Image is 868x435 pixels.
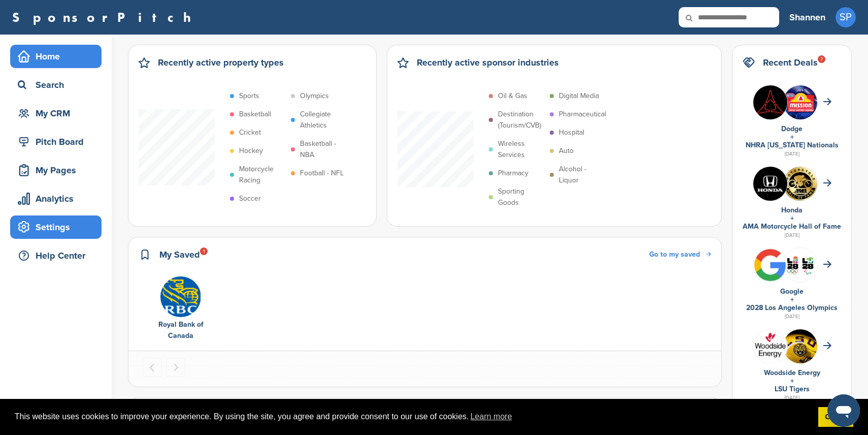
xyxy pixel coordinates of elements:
p: Destination (Tourism/CVB) [498,109,545,131]
p: Hockey [239,145,263,157]
div: Search [15,76,102,94]
p: Collegiate Athletics [300,109,347,131]
img: Csrq75nh 400x400 [783,248,817,282]
div: [DATE] [743,312,841,321]
div: My Pages [15,161,102,179]
img: Kln5su0v 400x400 [753,167,787,201]
p: Sports [239,90,259,102]
div: Analytics [15,190,102,208]
p: Motorcycle Racing [239,164,286,186]
img: Ocijbudy 400x400 [753,329,787,363]
a: SponsorPitch [12,11,197,24]
h2: Recently active property types [158,55,284,70]
p: Digital Media [559,90,599,102]
a: AMA Motorcycle Hall of Fame [743,222,841,231]
div: Settings [15,218,102,236]
div: [DATE] [743,393,841,402]
p: Basketball - NBA [300,138,347,161]
h2: Recently active sponsor industries [417,55,559,70]
div: 7 [818,55,825,63]
a: + [790,295,794,304]
span: SP [836,7,856,27]
img: Bwupxdxo 400x400 [753,248,787,282]
span: This website uses cookies to improve your experience. By using the site, you agree and provide co... [15,409,810,424]
p: Football - NFL [300,168,344,179]
img: Open uri20141112 50798 32a6wp [160,276,202,318]
div: Help Center [15,246,102,265]
iframe: Button to launch messaging window [827,394,860,427]
p: Pharmacy [498,168,528,179]
a: Go to my saved [649,249,711,260]
h3: Shannen [789,10,825,24]
a: Woodside Energy [764,368,820,377]
div: [DATE] [743,231,841,240]
img: 1a 93ble 400x400 [783,329,817,363]
p: Alcohol - Liquor [559,164,606,186]
a: Analytics [10,187,102,210]
a: Settings [10,215,102,239]
div: 1 of 1 [143,276,219,342]
a: LSU Tigers [775,385,810,393]
a: Dodge [781,125,803,133]
a: Open uri20141112 50798 32a6wp Royal Bank of Canada [148,276,214,342]
a: + [790,214,794,223]
p: Auto [559,145,574,157]
button: Previous slide [143,358,162,377]
p: Olympics [300,90,329,102]
a: 2028 Los Angeles Olympics [746,303,838,312]
a: Help Center [10,244,102,267]
a: + [790,133,794,141]
div: Home [15,47,102,66]
a: Search [10,73,102,97]
p: Sporting Goods [498,186,545,208]
a: Honda [781,206,803,214]
img: Amahof logo 205px [783,167,817,201]
p: Wireless Services [498,138,545,161]
p: Pharmaceutical [559,109,606,120]
img: Sorjwztk 400x400 [753,85,787,119]
div: Pitch Board [15,133,102,151]
button: Next slide [166,358,185,377]
a: Google [780,287,804,296]
a: learn more about cookies [469,409,514,424]
h2: Recent Deals [763,55,818,70]
a: NHRA [US_STATE] Nationals [746,141,839,149]
a: Pitch Board [10,130,102,153]
p: Soccer [239,193,261,204]
img: M9wsx ug 400x400 [783,85,817,119]
span: Go to my saved [649,250,700,259]
a: Home [10,45,102,68]
h2: My Saved [159,247,200,262]
p: Oil & Gas [498,90,527,102]
div: Royal Bank of Canada [148,319,214,341]
a: dismiss cookie message [818,407,853,427]
div: [DATE] [743,149,841,159]
a: My CRM [10,102,102,125]
a: + [790,377,794,385]
p: Cricket [239,127,261,138]
div: 1 [200,247,208,255]
a: My Pages [10,159,102,182]
p: Basketball [239,109,271,120]
a: Shannen [789,6,825,28]
p: Hospital [559,127,584,138]
div: My CRM [15,104,102,122]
